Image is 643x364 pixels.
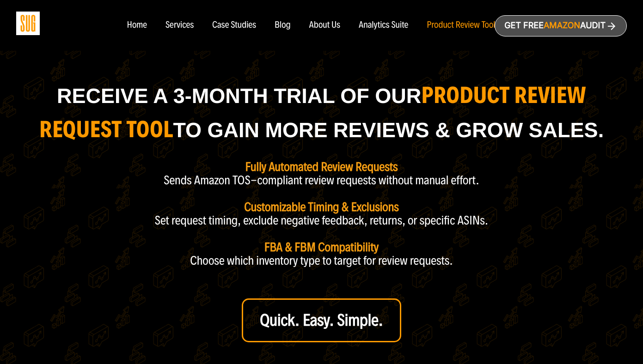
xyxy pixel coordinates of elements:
a: About Us [309,20,341,30]
img: Sug [16,12,40,35]
a: Quick. Easy. Simple. [242,298,401,342]
strong: Fully Automated Review Requests [245,159,398,174]
strong: product Review Request Tool [39,81,586,143]
p: Set request timing, exclude negative feedback, returns, or specific ASINs. [155,214,489,227]
strong: Customizable Timing & Exclusions [244,200,399,214]
strong: Quick. Easy. Simple. [260,310,383,330]
a: Case Studies [212,20,256,30]
a: Services [165,20,194,30]
span: Amazon [544,21,580,30]
a: Get freeAmazonAudit [495,15,627,36]
a: Blog [275,20,291,30]
a: Analytics Suite [359,20,408,30]
p: Sends Amazon TOS-compliant review requests without manual effort. [164,174,479,187]
h1: Receive a 3-month trial of our to Gain More Reviews & Grow Sales. [39,79,604,147]
strong: FBA & FBM Compatibility [264,240,379,255]
a: Product Review Tool [427,20,495,30]
p: Choose which inventory type to target for review requests. [190,254,453,267]
a: Home [127,20,147,30]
